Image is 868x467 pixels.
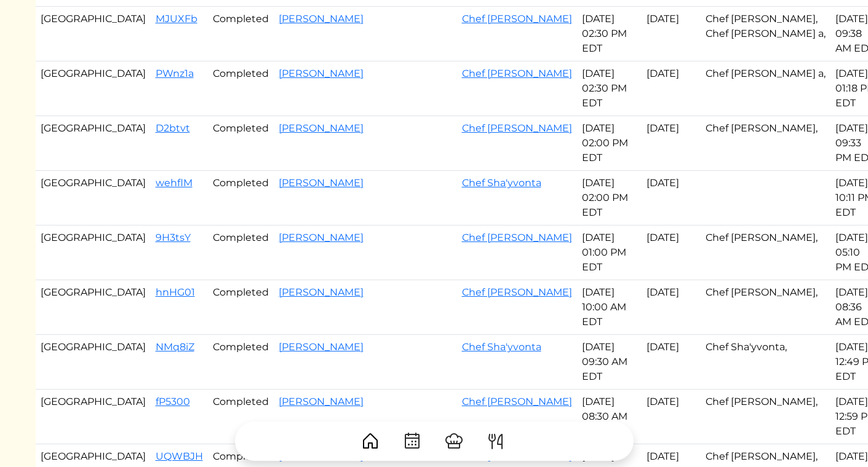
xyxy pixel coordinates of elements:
td: Chef Sha'yvonta, [701,335,830,390]
a: PWnz1a [156,68,194,79]
td: [DATE] 08:30 AM EDT [577,390,642,444]
td: [DATE] [642,116,701,171]
a: MJUXFb [156,13,197,25]
a: Chef Sha'yvonta [462,177,541,189]
td: Completed [208,226,274,280]
a: [PERSON_NAME] [279,122,364,134]
td: Completed [208,171,274,226]
a: [PERSON_NAME] [279,13,364,25]
td: [GEOGRAPHIC_DATA] [36,171,151,226]
td: [DATE] 02:00 PM EDT [577,116,642,171]
a: [PERSON_NAME] [279,177,364,189]
td: Completed [208,280,274,335]
td: Chef [PERSON_NAME] a, [701,61,830,116]
td: [GEOGRAPHIC_DATA] [36,226,151,280]
td: [DATE] [642,390,701,444]
td: [DATE] 09:30 AM EDT [577,335,642,390]
td: [DATE] 02:30 PM EDT [577,61,642,116]
a: NMq8iZ [156,341,194,353]
td: [GEOGRAPHIC_DATA] [36,61,151,116]
a: [PERSON_NAME] [279,341,364,353]
td: [DATE] [642,335,701,390]
a: Chef [PERSON_NAME] [462,13,572,25]
td: [DATE] [642,7,701,61]
a: wehflM [156,177,193,189]
td: [DATE] 01:00 PM EDT [577,226,642,280]
td: [DATE] 10:00 AM EDT [577,280,642,335]
a: Chef [PERSON_NAME] [462,68,572,79]
td: [DATE] [642,226,701,280]
td: Completed [208,61,274,116]
td: [GEOGRAPHIC_DATA] [36,116,151,171]
a: fP5300 [156,396,190,407]
td: [DATE] 02:30 PM EDT [577,7,642,61]
td: [GEOGRAPHIC_DATA] [36,335,151,390]
a: [PERSON_NAME] [279,68,364,79]
td: Chef [PERSON_NAME], [701,280,830,335]
a: Chef Sha'yvonta [462,341,541,353]
td: [DATE] 02:00 PM EDT [577,171,642,226]
td: Completed [208,116,274,171]
td: Completed [208,7,274,61]
td: Chef [PERSON_NAME], Chef [PERSON_NAME] a, [701,7,830,61]
td: [GEOGRAPHIC_DATA] [36,390,151,444]
td: Chef [PERSON_NAME], [701,116,830,171]
td: [DATE] [642,280,701,335]
td: [DATE] [642,171,701,226]
td: Completed [208,335,274,390]
a: Chef [PERSON_NAME] [462,122,572,134]
td: [GEOGRAPHIC_DATA] [36,280,151,335]
a: Chef [PERSON_NAME] [462,232,572,243]
img: ChefHat-a374fb509e4f37eb0702ca99f5f64f3b6956810f32a249b33092029f8484b388.svg [444,431,464,451]
a: [PERSON_NAME] [279,396,364,407]
a: [PERSON_NAME] [279,232,364,243]
img: House-9bf13187bcbb5817f509fe5e7408150f90897510c4275e13d0d5fca38e0b5951.svg [360,431,380,451]
td: [GEOGRAPHIC_DATA] [36,7,151,61]
a: hnHG01 [156,286,195,298]
a: Chef [PERSON_NAME] [462,396,572,407]
a: Chef [PERSON_NAME] [462,286,572,298]
img: CalendarDots-5bcf9d9080389f2a281d69619e1c85352834be518fbc73d9501aef674afc0d57.svg [402,431,422,451]
td: [DATE] [642,61,701,116]
img: ForkKnife-55491504ffdb50bab0c1e09e7649658475375261d09fd45db06cec23bce548bf.svg [486,431,506,451]
td: Chef [PERSON_NAME], [701,390,830,444]
a: 9H3tsY [156,232,191,243]
td: Chef [PERSON_NAME], [701,226,830,280]
a: [PERSON_NAME] [279,286,364,298]
a: D2btvt [156,122,190,134]
td: Completed [208,390,274,444]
